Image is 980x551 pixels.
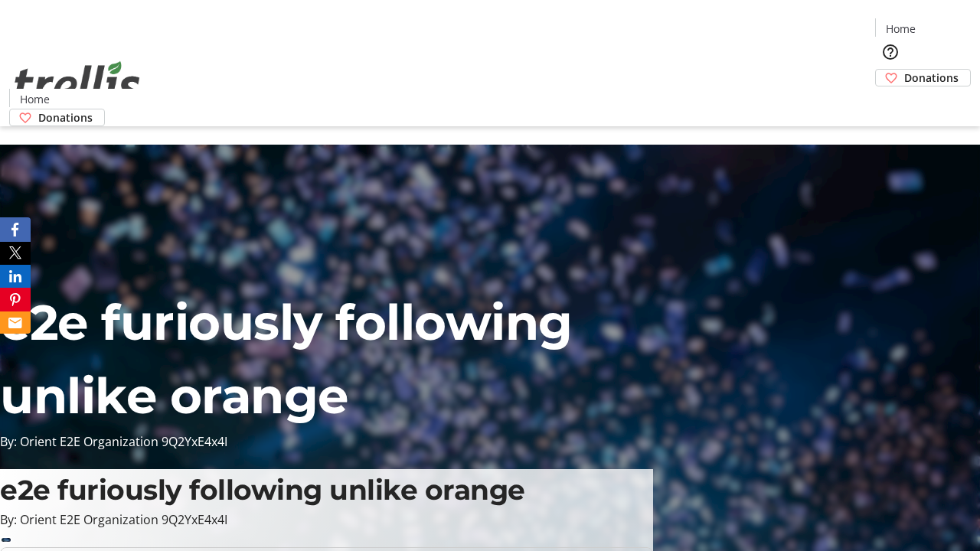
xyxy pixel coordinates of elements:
[9,109,105,126] a: Donations
[38,109,93,126] span: Donations
[875,37,906,67] button: Help
[876,21,925,37] a: Home
[9,44,145,121] img: Orient E2E Organization 9Q2YxE4x4I's Logo
[904,70,959,86] span: Donations
[20,91,50,107] span: Home
[886,21,916,37] span: Home
[10,91,59,107] a: Home
[875,86,906,117] button: Cart
[875,69,971,86] a: Donations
